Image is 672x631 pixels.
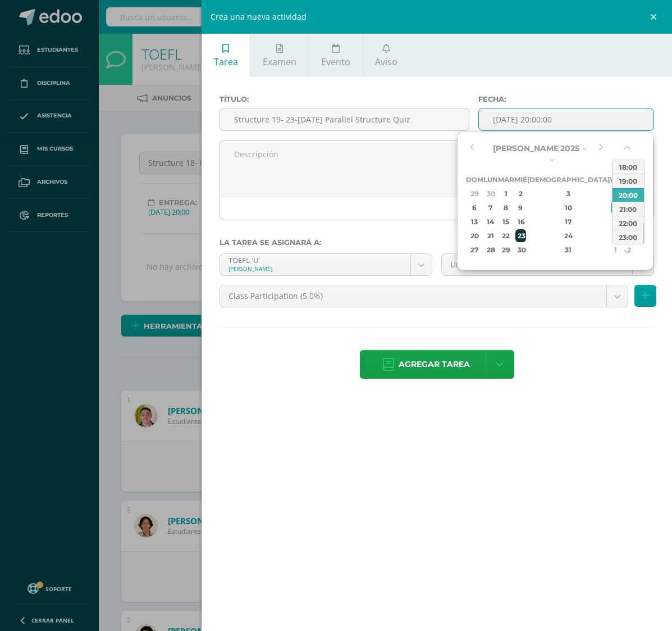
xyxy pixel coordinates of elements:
div: 2 [515,187,525,200]
span: Agregar tarea [399,351,470,378]
th: Lun [483,172,498,187]
div: 31 [536,243,602,256]
label: Título: [220,95,469,103]
input: Fecha de entrega [479,108,653,130]
th: Vie [610,172,622,187]
a: Unidad 3 [442,254,653,275]
label: Fecha: [478,95,654,103]
div: 19:00 [612,174,644,188]
a: Class Participation (5.0%) [220,285,628,307]
input: Título [220,108,469,130]
div: 30 [484,187,496,200]
div: 21:00 [612,202,644,216]
div: 20 [468,229,482,242]
div: 29 [500,243,513,256]
a: Aviso [363,34,410,77]
span: [PERSON_NAME] [493,143,561,153]
a: TOEFL 'U'[PERSON_NAME] [220,254,432,275]
span: Evento [321,56,350,68]
a: Examen [250,34,308,77]
th: Dom [466,172,483,187]
div: 1 [611,243,621,256]
span: Aviso [375,56,397,68]
div: 18 [611,215,621,228]
div: 11 [611,201,621,214]
div: 7 [484,201,496,214]
div: 8 [500,201,513,214]
span: Unidad 3 [450,254,624,275]
label: La tarea se asignará a: [220,238,654,247]
div: 24 [536,229,602,242]
div: 10 [536,201,602,214]
div: 13 [468,215,482,228]
div: 21 [484,229,496,242]
div: 14 [484,215,496,228]
div: 20:00 [612,188,644,202]
div: 22 [500,229,513,242]
div: TOEFL 'U' [228,254,402,265]
div: 27 [468,243,482,256]
div: 6 [468,201,482,214]
a: Tarea [202,34,250,77]
div: 18:00 [612,160,644,174]
th: Mar [498,172,514,187]
div: 3 [536,187,602,200]
span: 2025 [560,143,579,153]
div: 23 [515,229,525,242]
th: [DEMOGRAPHIC_DATA] [527,172,610,187]
span: Class Participation (5.0%) [228,285,598,307]
th: Mié [514,172,527,187]
div: 1 [500,187,513,200]
div: 28 [484,243,496,256]
a: Evento [309,34,362,77]
div: [PERSON_NAME] [228,265,402,273]
div: 9 [515,201,525,214]
div: 16 [515,215,525,228]
div: 30 [515,243,525,256]
div: 22:00 [612,216,644,230]
span: Tarea [214,56,238,68]
div: 15 [500,215,513,228]
div: 17 [536,215,602,228]
div: 25 [611,229,621,242]
div: 23:00 [612,230,644,244]
div: 4 [611,187,621,200]
div: 29 [468,187,482,200]
span: Examen [263,56,296,68]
